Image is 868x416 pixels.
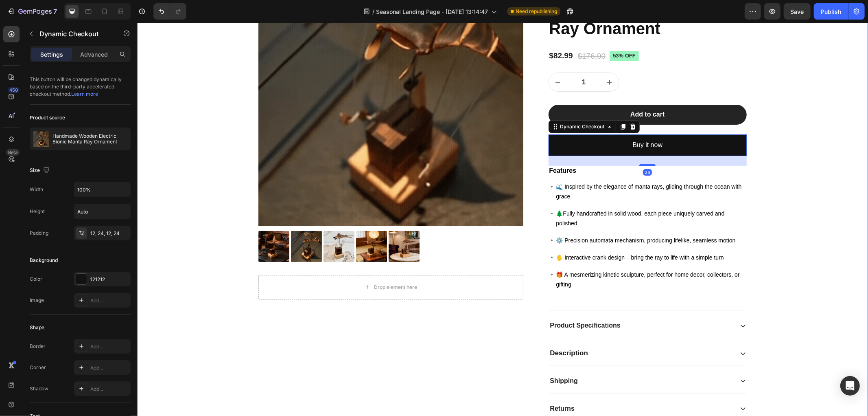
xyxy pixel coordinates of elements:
[30,257,58,264] div: Background
[80,50,108,59] p: Advanced
[137,23,868,416] iframe: Design area
[419,249,603,265] span: 🎁 A mesmerizing kinetic sculpture, perfect for home decor, collectors, or gifting
[30,324,44,331] div: Shape
[413,382,437,390] p: Returns
[413,326,451,334] strong: Description
[430,50,464,68] input: quantity
[791,8,804,15] span: Save
[412,144,609,152] p: Features
[30,364,46,371] div: Corner
[411,27,437,39] div: $82.99
[376,7,488,16] span: Seasonal Landing Page - [DATE] 13:14:47
[419,231,587,238] span: 🖐️ Interactive crank design – bring the ray to life with a simple turn
[71,91,98,97] a: Learn more
[413,354,441,363] p: Shipping
[516,8,557,15] span: Need republishing
[90,230,129,237] div: 12, 24, 12, 24
[411,112,610,133] button: Buy it now
[6,149,20,156] div: Beta
[30,385,48,392] div: Shadow
[3,3,61,20] button: 7
[30,186,43,193] div: Width
[8,87,20,93] div: 450
[440,27,470,40] div: $176.00
[412,50,430,68] button: decrement
[52,133,127,145] p: Handmade Wooden Electric Bionic Manta Ray Ornament
[153,3,186,20] div: Undo/Redo
[53,7,57,16] p: 7
[39,29,109,39] p: Dynamic Checkout
[90,276,129,283] div: 121212
[419,161,605,177] span: 🌊 Inspired by the elegance of manta rays, gliding through the ocean with grace
[493,88,527,96] div: Add to cart
[840,376,860,396] div: Open Intercom Messenger
[40,50,63,59] p: Settings
[422,100,469,108] div: Dynamic Checkout
[506,146,515,153] div: 24
[30,208,45,215] div: Height
[90,343,129,350] div: Add...
[30,229,48,237] div: Padding
[30,114,65,121] div: Product source
[30,69,131,105] div: This button will be changed dynamically based on the third-party accelerated checkout method.
[472,28,502,38] pre: 53% off
[821,7,841,16] div: Publish
[74,204,130,219] input: Auto
[90,364,129,372] div: Add...
[495,117,525,128] div: Buy it now
[90,385,129,393] div: Add...
[30,165,51,176] div: Size
[30,297,44,304] div: Image
[419,214,599,221] span: ⚙️ Precision automata mechanism, producing lifelike, seamless motion
[30,343,46,350] div: Border
[413,299,483,306] strong: Product Specifications
[411,82,610,102] button: Add to cart
[90,297,129,304] div: Add...
[372,7,374,16] span: /
[464,50,482,68] button: increment
[237,261,280,268] div: Drop element here
[30,275,42,283] div: Color
[419,187,588,204] span: 🌲Fully handcrafted in solid wood, each piece uniquely carved and polished
[33,131,49,147] img: product feature img
[814,3,848,20] button: Publish
[784,3,811,20] button: Save
[74,182,130,197] input: Auto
